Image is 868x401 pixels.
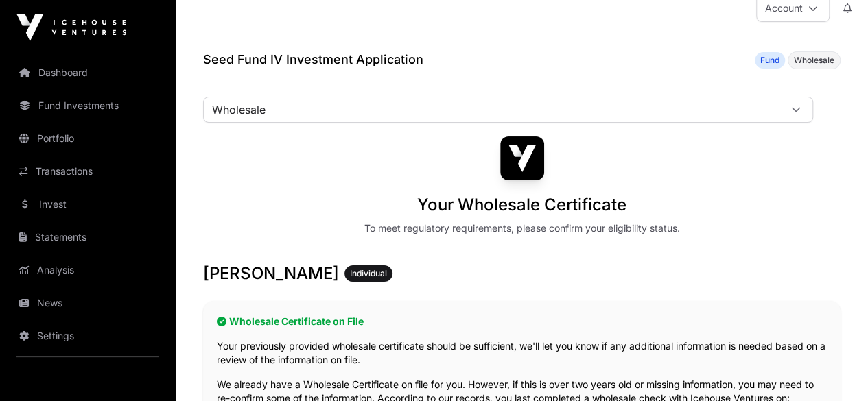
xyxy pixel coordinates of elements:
a: Portfolio [11,123,165,154]
div: To meet regulatory requirements, please confirm your eligibility status. [364,221,680,235]
h2: Wholesale Certificate on File [217,315,827,328]
img: Seed Fund IV [500,136,544,180]
a: Transactions [11,156,165,186]
a: News [11,288,165,318]
span: Fund [760,55,779,66]
a: Settings [11,321,165,351]
p: Your previously provided wholesale certificate should be sufficient, we'll let you know if any ad... [217,339,827,367]
span: Wholesale [204,97,779,122]
span: Wholesale [794,55,834,66]
a: Dashboard [11,58,165,88]
span: Individual [350,268,387,279]
h1: Seed Fund IV Investment Application [203,50,423,69]
img: Icehouse Ventures Logo [16,14,126,41]
a: Fund Investments [11,90,165,121]
iframe: Chat Widget [799,335,868,401]
a: Statements [11,222,165,252]
a: Invest [11,189,165,219]
h3: [PERSON_NAME] [203,263,841,284]
a: Analysis [11,255,165,285]
h1: Your Wholesale Certificate [417,194,626,216]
